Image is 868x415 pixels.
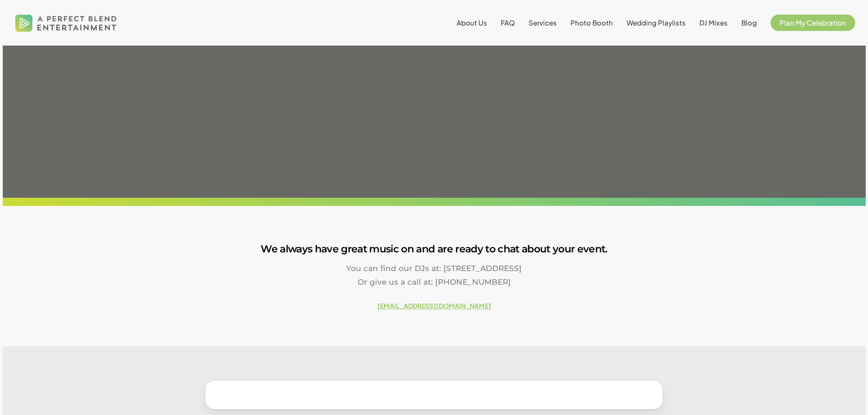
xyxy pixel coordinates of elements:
a: Photo Booth [570,19,613,26]
a: FAQ [501,19,515,26]
span: Plan My Celebration [780,18,846,27]
h3: We always have great music on and are ready to chat about your event. [3,241,866,258]
span: Services [529,18,557,27]
span: DJ Mixes [699,18,728,27]
span: Photo Booth [570,18,613,27]
span: Blog [741,18,757,27]
span: Wedding Playlists [627,18,686,27]
span: FAQ [501,18,515,27]
span: Or give us a call at: [PHONE_NUMBER] [358,277,511,287]
a: [EMAIL_ADDRESS][DOMAIN_NAME] [377,302,491,310]
a: About Us [457,19,487,26]
a: DJ Mixes [699,19,728,26]
span: You can find our DJs at: [STREET_ADDRESS] [346,264,522,273]
a: Wedding Playlists [627,19,686,26]
img: A Perfect Blend Entertainment [13,6,119,39]
a: Plan My Celebration [770,19,855,26]
a: Blog [741,19,757,26]
span: About Us [457,18,487,27]
a: Services [529,19,557,26]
